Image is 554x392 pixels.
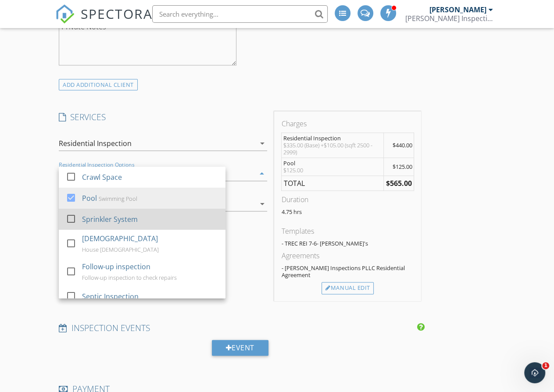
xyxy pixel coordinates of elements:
[99,195,137,202] div: Swimming Pool
[405,14,493,23] div: Chadwick Inspections PLLC
[281,240,414,247] div: - TREC REI 7-6- [PERSON_NAME]'s
[212,340,268,356] div: Event
[283,142,382,156] div: $335.00 (Base) +$105.00 (sqft 2500 - 2999)
[152,5,328,23] input: Search everything...
[257,168,267,179] i: arrow_drop_down
[542,362,549,369] span: 1
[386,178,411,188] strong: $565.00
[282,175,383,191] td: TOTAL
[55,4,75,24] img: The Best Home Inspection Software - Spectora
[283,167,382,174] div: $125.00
[281,226,414,236] div: Templates
[281,264,414,278] div: - [PERSON_NAME] Inspections PLLC Residential Agreement
[392,141,412,149] span: $440.00
[82,172,122,182] div: Crawl Space
[59,322,421,334] h4: INSPECTION EVENTS
[82,193,97,203] div: Pool
[257,199,267,209] i: arrow_drop_down
[82,261,150,272] div: Follow-up inspection
[81,4,153,23] span: SPECTORA
[281,250,414,261] div: Agreements
[82,291,139,302] div: Septic Inspection
[59,111,267,123] h4: SERVICES
[82,246,159,253] div: House [DEMOGRAPHIC_DATA]
[82,214,138,225] div: Sprinkler System
[281,118,414,129] div: Charges
[82,274,177,281] div: Follow-up inspection to check repairs
[257,138,267,149] i: arrow_drop_down
[59,139,132,147] div: Residential Inspection
[283,160,382,167] div: Pool
[82,233,158,244] div: [DEMOGRAPHIC_DATA]
[392,163,412,171] span: $125.00
[55,12,153,30] a: SPECTORA
[524,362,545,383] iframe: Intercom live chat
[281,208,414,215] p: 4.75 hrs
[429,5,486,14] div: [PERSON_NAME]
[59,79,138,91] div: ADD ADDITIONAL client
[322,282,374,294] div: Manual Edit
[283,135,382,142] div: Residential Inspection
[281,194,414,205] div: Duration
